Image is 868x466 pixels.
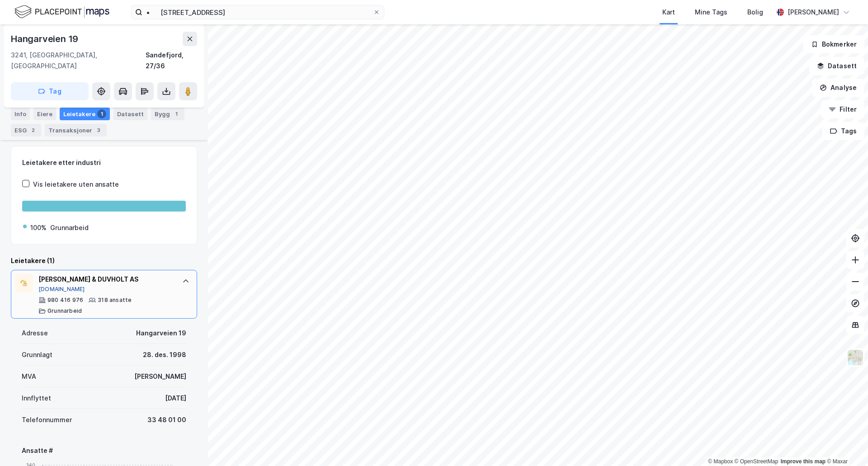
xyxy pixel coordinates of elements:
div: 28. des. 1998 [143,349,186,360]
div: 3241, [GEOGRAPHIC_DATA], [GEOGRAPHIC_DATA] [11,50,146,71]
div: 1 [172,109,181,118]
div: Grunnarbeid [50,222,89,233]
button: Tag [11,82,89,100]
div: Leietakere [60,108,110,120]
div: Grunnlagt [22,349,52,360]
div: [PERSON_NAME] [134,371,186,382]
div: Bygg [151,108,184,120]
div: Eiere [33,108,56,120]
div: Mine Tags [695,7,727,18]
button: [DOMAIN_NAME] [38,286,85,293]
div: Telefonnummer [22,414,72,425]
div: 1 [97,109,106,118]
div: Datasett [113,108,147,120]
div: [PERSON_NAME] [788,7,839,18]
div: Vis leietakere uten ansatte [33,179,119,190]
div: MVA [22,371,36,382]
div: Kart [662,7,675,18]
div: [DATE] [165,393,186,404]
div: 3 [94,126,103,135]
div: [PERSON_NAME] & DUVHOLT AS [38,274,173,285]
img: logo.f888ab2527a4732fd821a326f86c7f29.svg [14,4,109,20]
button: Bokmerker [803,35,864,53]
button: Datasett [809,57,864,75]
button: Analyse [812,79,864,97]
div: Sandefjord, 27/36 [146,50,197,71]
a: Mapbox [708,458,733,465]
div: Leietakere etter industri [22,157,186,168]
button: Tags [822,122,864,140]
div: 980 416 976 [47,297,83,304]
div: Grunnarbeid [47,307,82,315]
div: 33 48 01 00 [147,414,186,425]
div: Hangarveien 19 [136,328,186,339]
iframe: Chat Widget [823,423,868,466]
div: Adresse [22,328,48,339]
a: OpenStreetMap [735,458,778,465]
div: Leietakere (1) [11,255,197,266]
div: 100% [30,222,47,233]
div: Innflyttet [22,393,51,404]
img: Z [847,349,864,366]
div: Kontrollprogram for chat [823,423,868,466]
div: ESG [11,124,41,137]
button: Filter [821,100,864,118]
div: 318 ansatte [98,297,132,304]
div: Hangarveien 19 [11,32,80,46]
div: Ansatte # [22,445,186,456]
input: Søk på adresse, matrikkel, gårdeiere, leietakere eller personer [142,5,373,19]
div: Bolig [747,7,763,18]
div: Transaksjoner [45,124,107,137]
div: Info [11,108,30,120]
div: 2 [28,126,38,135]
a: Improve this map [781,458,826,465]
